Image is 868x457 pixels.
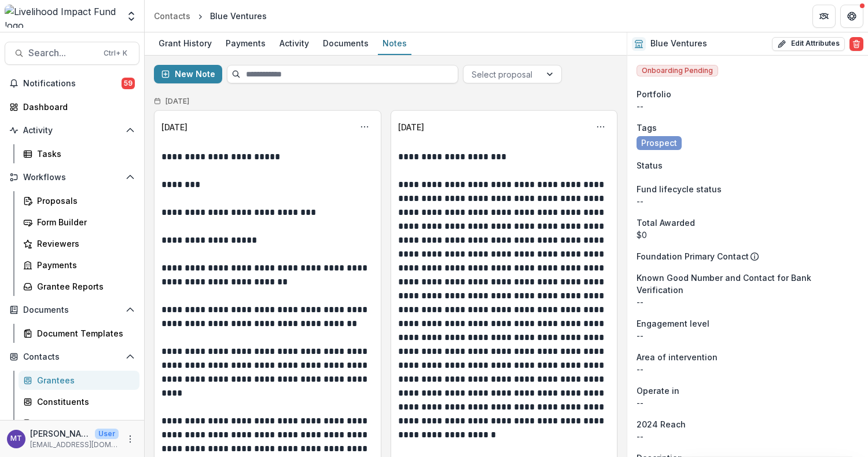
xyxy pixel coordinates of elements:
span: Known Good Number and Contact for Bank Verification [637,272,859,296]
button: Open Documents [5,301,139,319]
a: Constituents [19,392,139,411]
p: [EMAIL_ADDRESS][DOMAIN_NAME] [30,440,119,450]
a: Grantee Reports [19,277,139,296]
span: Area of intervention [637,351,718,363]
p: -- [637,296,859,308]
p: User [95,429,119,439]
a: Proposals [19,191,139,210]
span: 2024 Reach [637,418,686,430]
div: [DATE] [161,121,187,133]
div: Dashboard [23,101,130,113]
p: -- [637,330,859,342]
a: Payments [19,255,139,275]
div: Payments [37,259,130,271]
div: Proposals [37,195,130,207]
button: Edit Attributes [772,37,845,51]
div: Muthoni Thuo [10,435,22,443]
div: Contacts [154,10,190,22]
span: Engagement level [637,317,709,330]
a: Activity [275,32,314,55]
span: Operate in [637,385,679,397]
span: Notifications [23,79,122,89]
a: Form Builder [19,213,139,232]
div: $0 [637,229,859,241]
div: Communications [37,417,130,429]
span: Documents [23,305,121,315]
p: -- [637,100,859,112]
p: [PERSON_NAME] [30,427,90,440]
a: Grantees [19,371,139,390]
div: Payments [221,35,270,52]
a: Dashboard [5,97,139,116]
span: Total Awarded [637,217,695,229]
a: Reviewers [19,234,139,253]
a: Payments [221,32,270,55]
button: More [123,432,137,446]
div: Ctrl + K [101,47,130,60]
button: Get Help [840,5,863,28]
span: 59 [122,78,135,89]
a: Tasks [19,144,139,163]
div: Reviewers [37,237,130,250]
span: Contacts [23,352,121,362]
button: Notifications59 [5,74,139,93]
div: Activity [275,35,314,52]
span: Onboarding Pending [637,65,718,76]
p: -- [637,397,859,409]
span: Search... [28,47,97,59]
div: Grant History [154,35,216,52]
a: Contacts [149,8,195,24]
nav: breadcrumb [149,8,271,24]
span: Portfolio [637,88,671,100]
img: Livelihood Impact Fund logo [5,5,119,28]
div: Notes [378,35,411,52]
button: Open Contacts [5,348,139,366]
p: -- [637,430,859,443]
button: Open Activity [5,121,139,140]
div: Tasks [37,148,130,160]
a: Notes [378,32,411,55]
span: Prospect [641,138,677,148]
p: -- [637,363,859,375]
div: Document Templates [37,327,130,339]
span: Tags [637,122,657,134]
a: Documents [318,32,373,55]
div: Grantees [37,374,130,386]
div: Constituents [37,396,130,408]
p: -- [637,195,859,207]
span: Activity [23,126,121,136]
div: Form Builder [37,216,130,228]
h2: Blue Ventures [650,39,707,49]
button: Partners [812,5,836,28]
div: Blue Ventures [210,10,267,22]
button: Delete [849,37,863,51]
span: Status [637,159,663,171]
p: Foundation Primary Contact [637,250,749,262]
button: Options [591,118,610,136]
h2: [DATE] [165,97,189,105]
button: Open Workflows [5,168,139,187]
a: Communications [19,414,139,433]
a: Grant History [154,32,216,55]
div: Documents [318,35,373,52]
div: Grantee Reports [37,280,130,293]
button: New Note [154,65,222,83]
button: Open entity switcher [123,5,139,28]
div: [DATE] [398,121,424,133]
button: Options [355,118,374,136]
button: Search... [5,42,139,65]
span: Workflows [23,173,121,182]
a: Document Templates [19,324,139,343]
span: Fund lifecycle status [637,183,722,195]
